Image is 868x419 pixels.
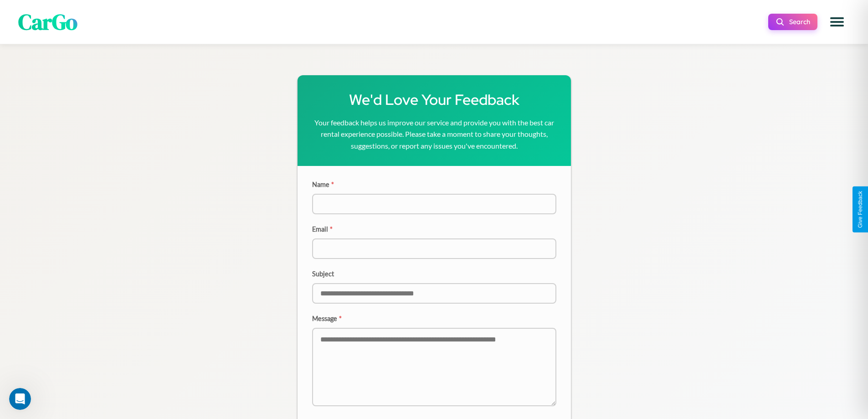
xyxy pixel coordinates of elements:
[789,18,810,26] span: Search
[768,14,817,30] button: Search
[857,191,863,228] div: Give Feedback
[312,90,556,109] h1: We'd Love Your Feedback
[312,117,556,152] p: Your feedback helps us improve our service and provide you with the best car rental experience po...
[824,9,850,35] button: Open menu
[18,7,77,37] span: CarGo
[312,315,556,322] label: Message
[312,181,556,188] label: Name
[312,270,556,278] label: Subject
[312,225,556,233] label: Email
[9,388,31,410] iframe: Intercom live chat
